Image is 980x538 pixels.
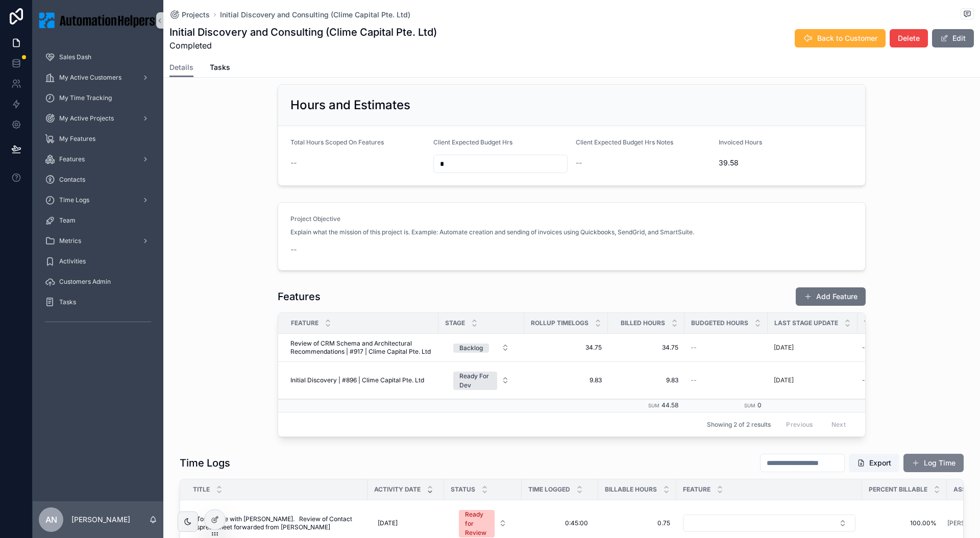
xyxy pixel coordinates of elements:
a: Activities [39,252,157,271]
span: My Active Customers [59,74,121,82]
span: Customers Admin [59,278,111,286]
span: Status [451,485,475,494]
a: Initial Discovery | #896 | Clime Capital Pte. Ltd [290,376,432,384]
a: -- [691,344,762,352]
div: -- [862,376,868,384]
span: Tasks [59,298,76,306]
div: -- [862,344,868,352]
span: Billable Hours [605,485,657,494]
a: -- [691,376,762,384]
button: Select Button [683,515,855,532]
span: -- [290,244,297,255]
span: Contacts [59,176,85,184]
a: Team [39,211,157,230]
button: Log Time [903,454,964,472]
span: AN [45,513,57,526]
h1: Features [278,289,321,304]
a: Customers Admin [39,273,157,291]
span: -- [691,376,697,384]
span: Title [193,485,210,494]
span: Tasks [210,62,230,72]
a: Metrics [39,232,157,250]
span: Billed Hours [621,319,665,327]
a: Contacts [39,170,157,189]
span: Percent Billable [869,485,927,494]
a: Initial Discovery and Consulting (Clime Capital Pte. Ltd) [220,10,410,20]
a: 34.75 [614,344,678,352]
span: Time Logged [528,485,570,494]
a: 9.83 [614,376,678,384]
a: Sales Dash [39,48,157,66]
h2: Hours and Estimates [290,97,410,113]
span: Feature [291,319,318,327]
button: Select Button [445,338,518,357]
button: Select Button [445,366,518,394]
a: 0.75 [604,519,670,527]
span: Total Hours Scoped On Features [290,138,384,146]
a: Details [169,58,193,78]
span: Invoiced Hours [719,138,762,146]
span: -- [576,158,582,168]
a: Time Logs [39,191,157,209]
span: Stage [445,319,465,327]
span: Explain what the mission of this project is. Example: Automate creation and sending of invoices u... [290,228,694,236]
a: -- [858,339,922,356]
a: My Time Tracking [39,89,157,107]
span: Feature [683,485,710,494]
span: Target Ship Date [864,319,915,327]
a: -- [858,372,922,388]
div: Ready for Review [465,510,488,537]
p: [PERSON_NAME] [71,515,130,525]
a: [DATE] [774,344,851,352]
a: My Features [39,130,157,148]
a: Add Feature [796,287,866,306]
span: My Time Tracking [59,94,112,102]
button: Back to Customer [795,29,886,47]
a: 34.75 [530,344,602,352]
span: Team [59,216,76,225]
span: 39.58 [719,158,853,168]
button: Edit [932,29,974,47]
button: Export [849,454,899,472]
span: Sales Dash [59,53,91,61]
span: Metrics [59,237,81,245]
span: 0:45:00 [565,519,588,527]
span: -- [290,158,297,168]
span: Last Stage Update [774,319,838,327]
p: [DATE] [774,344,794,352]
span: Activities [59,257,86,265]
span: My Features [59,135,95,143]
span: Features [59,155,85,163]
div: scrollable content [33,41,163,343]
span: Rollup Timelogs [531,319,589,327]
span: Details [169,62,193,72]
small: Sum [744,403,755,408]
a: 0:45:00 [528,515,592,531]
span: Delete [898,33,920,43]
a: 9.83 [530,376,602,384]
a: Review of CRM Schema and Architectural Recommendations | #917 | Clime Capital Pte. Ltd [290,339,432,356]
a: Tasks [39,293,157,311]
a: Select Button [445,338,518,357]
a: [DATE] [774,376,851,384]
span: Client Expected Budget Hrs Notes [576,138,673,146]
a: 100.00% [868,515,941,531]
a: Select Button [445,366,518,395]
span: Budgeted Hours [691,319,748,327]
a: Features [39,150,157,168]
span: 100.00% [872,519,937,527]
div: Backlog [459,344,483,353]
a: My Active Projects [39,109,157,128]
img: App logo [39,12,157,29]
span: Completed [169,39,437,52]
h1: Time Logs [180,456,230,470]
span: Back to Customer [817,33,877,43]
